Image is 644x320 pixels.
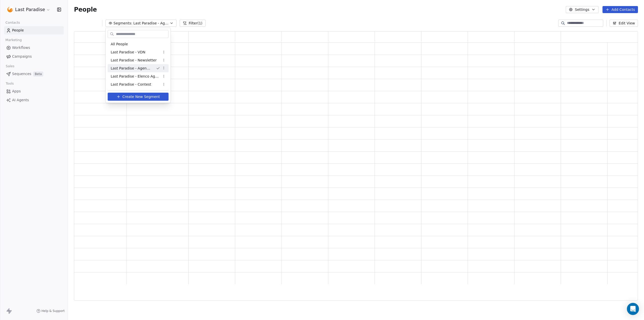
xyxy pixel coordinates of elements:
div: Suggestions [108,40,169,88]
span: Last Paradise - Newsletter [111,58,157,63]
span: Last Paradise - VDN [111,50,145,55]
button: Create New Segment [108,93,169,101]
span: Last Paradise - Agenzie Viaggi [111,66,152,71]
span: Create New Segment [123,94,160,99]
span: Last Paradise - Elenco Agenzie [111,74,160,79]
span: All People [111,42,128,47]
span: Last Paradise - Contest [111,82,151,87]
